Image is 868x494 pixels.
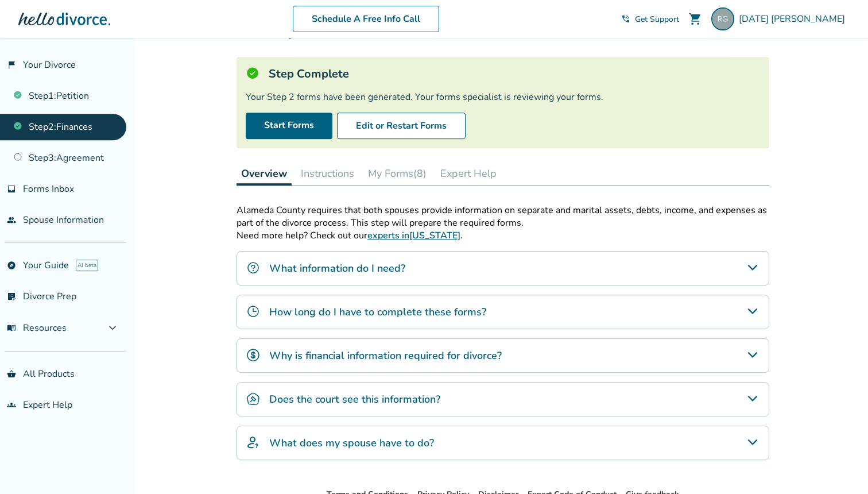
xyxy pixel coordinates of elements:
[363,162,431,185] button: My Forms(8)
[621,14,679,25] a: phone_in_talkGet Support
[293,6,439,32] a: Schedule A Free Info Call
[237,338,769,373] div: Why is financial information required for divorce?
[237,204,769,229] p: Alameda County requires that both spouses provide information on separate and marital assets, deb...
[23,183,74,195] span: Forms Inbox
[237,229,769,242] p: Need more help? Check out our .
[237,426,769,460] div: What does my spouse have to do?
[7,292,16,301] span: list_alt_check
[7,261,16,270] span: explore
[246,91,760,103] div: Your Step 2 forms have been generated. Your forms specialist is reviewing your forms.
[296,162,359,185] button: Instructions
[269,304,486,319] h4: How long do I have to complete these forms?
[635,14,679,25] span: Get Support
[7,215,16,225] span: people
[811,439,868,494] iframe: Chat Widget
[269,348,502,363] h4: Why is financial information required for divorce?
[106,321,119,335] span: expand_more
[621,14,630,24] span: phone_in_talk
[7,60,16,70] span: flag_2
[76,260,98,271] span: AI beta
[269,435,434,450] h4: What does my spouse have to do?
[246,304,260,318] img: How long do I have to complete these forms?
[246,261,260,275] img: What information do I need?
[237,162,292,186] button: Overview
[337,113,466,139] button: Edit or Restart Forms
[7,400,16,410] span: groups
[7,322,67,334] span: Resources
[269,392,440,407] h4: Does the court see this information?
[711,7,734,30] img: raja.gangopadhya@gmail.com
[246,435,260,449] img: What does my spouse have to do?
[237,295,769,329] div: How long do I have to complete these forms?
[7,369,16,379] span: shopping_basket
[7,323,16,333] span: menu_book
[367,229,460,242] a: experts in[US_STATE]
[246,348,260,362] img: Why is financial information required for divorce?
[739,13,850,25] span: [DATE] [PERSON_NAME]
[436,162,501,185] button: Expert Help
[7,184,16,194] span: inbox
[269,66,349,82] h5: Step Complete
[246,113,332,139] a: Start Forms
[269,261,405,276] h4: What information do I need?
[237,251,769,285] div: What information do I need?
[688,12,702,26] span: shopping_cart
[246,392,260,406] img: Does the court see this information?
[237,382,769,416] div: Does the court see this information?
